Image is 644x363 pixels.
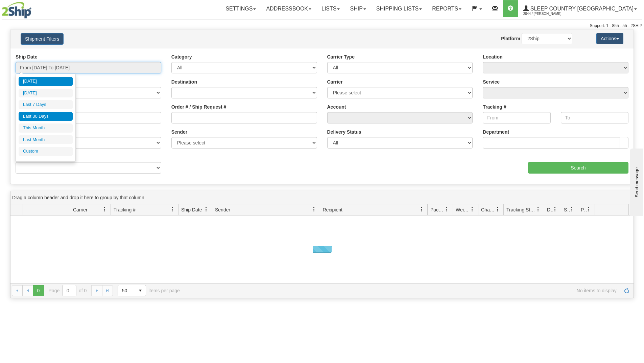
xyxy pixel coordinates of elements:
input: To [561,112,628,123]
span: Tracking Status [506,206,536,213]
a: Charge filter column settings [492,204,503,215]
span: Carrier [73,206,88,213]
label: Delivery Status [327,129,361,135]
a: Sender filter column settings [308,204,320,215]
span: 50 [122,287,131,294]
a: Sleep Country [GEOGRAPHIC_DATA] 2044 / [PERSON_NAME] [518,0,642,17]
iframe: chat widget [628,147,643,216]
li: Last 7 Days [19,100,73,109]
span: Sleep Country [GEOGRAPHIC_DATA] [529,6,634,12]
div: Support: 1 - 855 - 55 - 2SHIP [2,23,642,29]
a: Recipient filter column settings [416,204,427,215]
button: Actions [596,33,623,44]
a: Tracking # filter column settings [167,204,178,215]
label: Order # / Ship Request # [171,104,226,110]
a: Addressbook [261,0,316,17]
span: items per page [118,285,180,296]
li: [DATE] [19,77,73,86]
span: Recipient [323,206,342,213]
a: Settings [220,0,261,17]
span: Weight [456,206,470,213]
button: Shipment Filters [21,33,64,45]
label: Category [171,53,192,60]
span: Page of 0 [49,285,87,296]
label: Location [483,53,502,60]
div: Send message [5,6,63,11]
a: Packages filter column settings [441,204,453,215]
label: Platform [501,35,520,42]
li: Last 30 Days [19,112,73,121]
span: 2044 / [PERSON_NAME] [523,10,574,17]
div: grid grouping header [10,191,634,204]
a: Reports [427,0,467,17]
span: Pickup Status [581,206,587,213]
label: Ship Date [16,53,38,60]
label: Department [483,129,509,135]
span: Page 0 [33,285,44,296]
a: Tracking Status filter column settings [532,204,544,215]
a: Pickup Status filter column settings [583,204,595,215]
a: Lists [316,0,345,17]
a: Delivery Status filter column settings [549,204,561,215]
label: Carrier Type [327,53,355,60]
label: Destination [171,78,197,85]
label: Account [327,104,346,110]
span: Packages [430,206,445,213]
li: This Month [19,123,73,133]
label: Service [483,78,500,85]
a: Carrier filter column settings [99,204,111,215]
li: Last Month [19,135,73,144]
span: No items to display [189,288,617,293]
label: Carrier [327,78,343,85]
span: Delivery Status [547,206,553,213]
span: Shipment Issues [564,206,570,213]
span: Sender [215,206,230,213]
a: Shipping lists [371,0,427,17]
a: Ship Date filter column settings [200,204,212,215]
input: From [483,112,550,123]
li: Custom [19,147,73,156]
label: Sender [171,129,187,135]
span: select [135,285,146,296]
a: Ship [345,0,371,17]
img: logo2044.jpg [2,2,31,19]
input: Search [528,162,628,174]
span: Ship Date [181,206,202,213]
a: Weight filter column settings [467,204,478,215]
li: [DATE] [19,89,73,98]
a: Shipment Issues filter column settings [566,204,578,215]
span: Tracking # [114,206,136,213]
a: Refresh [621,285,632,296]
span: Page sizes drop down [118,285,146,296]
label: Tracking # [483,104,506,110]
span: Charge [481,206,495,213]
